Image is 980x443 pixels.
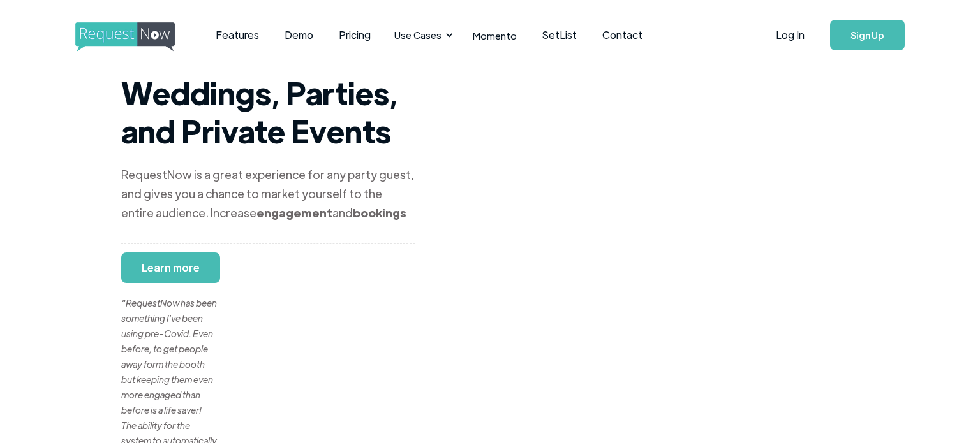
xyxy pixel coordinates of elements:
[387,15,457,55] div: Use Cases
[256,205,332,220] strong: engagement
[203,15,272,55] a: Features
[326,15,383,55] a: Pricing
[121,165,415,222] div: RequestNow is a great experience for any party guest, and gives you a chance to market yourself t...
[353,205,406,220] strong: bookings
[530,15,590,55] a: SetList
[394,28,442,42] div: Use Cases
[272,15,326,55] a: Demo
[121,73,398,150] strong: Weddings, Parties, and Private Events
[121,252,220,283] a: Learn more
[460,17,530,54] a: Momento
[763,13,817,57] a: Log In
[75,22,171,48] a: home
[830,20,905,50] a: Sign Up
[590,15,655,55] a: Contact
[75,22,198,52] img: requestnow logo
